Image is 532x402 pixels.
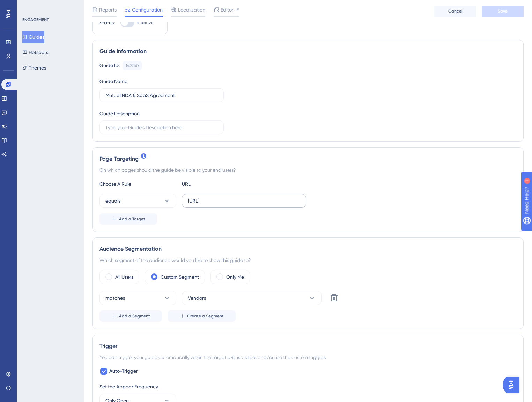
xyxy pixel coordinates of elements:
[434,6,476,17] button: Cancel
[132,6,163,14] span: Configuration
[161,273,199,281] label: Custom Segment
[99,61,120,70] div: Guide ID:
[115,273,133,281] label: All Users
[22,46,48,59] button: Hotspots
[49,3,51,9] div: 1
[226,273,244,281] label: Only Me
[22,61,46,74] button: Themes
[105,92,218,99] input: Type your Guide’s Name here
[105,124,218,131] input: Type your Guide’s Description here
[99,245,516,253] div: Audience Segmentation
[99,6,117,14] span: Reports
[109,367,138,375] span: Auto-Trigger
[22,17,49,22] div: ENGAGEMENT
[99,291,176,305] button: matches
[119,216,145,222] span: Add a Target
[99,353,516,361] div: You can trigger your guide automatically when the target URL is visited, and/or use the custom tr...
[16,2,44,10] span: Need Help?
[105,197,120,205] span: equals
[99,155,516,163] div: Page Targeting
[188,294,206,302] span: Vendors
[105,294,125,302] span: matches
[99,109,140,118] div: Guide Description
[503,374,524,395] iframe: UserGuiding AI Assistant Launcher
[187,313,224,319] span: Create a Segment
[498,8,508,14] span: Save
[137,20,153,25] span: Inactive
[99,180,176,188] div: Choose A Rule
[22,31,44,43] button: Guides
[126,63,139,68] div: 149240
[178,6,205,14] span: Localization
[168,310,236,322] button: Create a Segment
[99,256,516,264] div: Which segment of the audience would you like to show this guide to?
[99,342,516,350] div: Trigger
[99,47,516,56] div: Guide Information
[221,6,234,14] span: Editor
[99,19,115,27] div: Status:
[99,166,516,174] div: On which pages should the guide be visible to your end users?
[99,77,127,86] div: Guide Name
[99,310,162,322] button: Add a Segment
[99,213,157,225] button: Add a Target
[482,6,524,17] button: Save
[448,8,463,14] span: Cancel
[119,313,150,319] span: Add a Segment
[182,291,322,305] button: Vendors
[182,180,259,188] div: URL
[99,382,516,391] div: Set the Appear Frequency
[188,197,300,205] input: yourwebsite.com/path
[99,194,176,208] button: equals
